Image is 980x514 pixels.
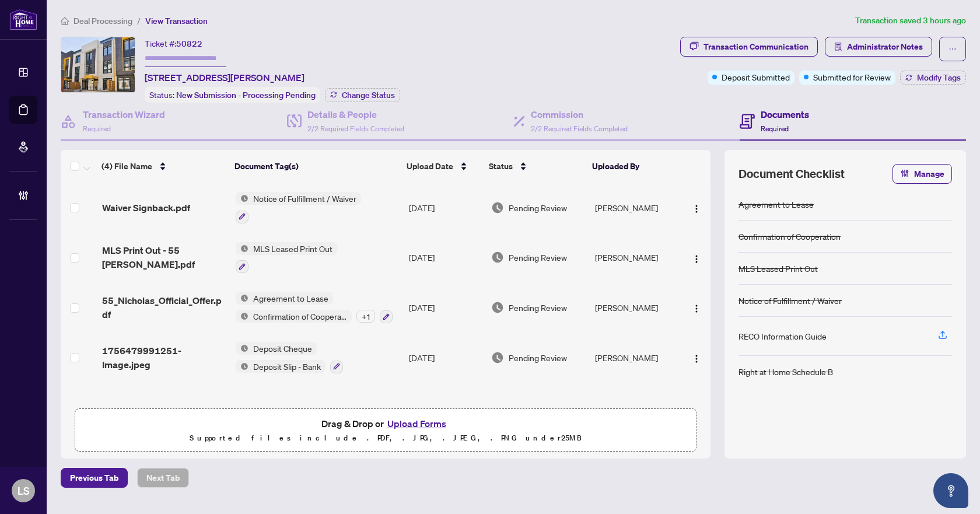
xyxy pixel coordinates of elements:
[590,282,681,333] td: [PERSON_NAME]
[892,164,952,184] button: Manage
[680,37,818,57] button: Transaction Communication
[687,198,706,217] button: Logo
[145,87,320,103] div: Status:
[761,107,809,121] h4: Documents
[307,107,404,121] h4: Details & People
[342,91,395,99] span: Change Status
[917,74,961,82] span: Modify Tags
[236,192,361,223] button: Status IconNotice of Fulfillment / Waiver
[590,233,681,283] td: [PERSON_NAME]
[738,330,827,342] div: RECO Information Guide
[489,160,513,173] span: Status
[509,351,567,364] span: Pending Review
[738,262,818,275] div: MLS Leased Print Out
[738,230,841,243] div: Confirmation of Cooperation
[834,43,842,51] span: solution
[491,351,504,364] img: Document Status
[176,90,316,100] span: New Submission - Processing Pending
[82,431,689,445] p: Supported files include .PDF, .JPG, .JPEG, .PNG under 25 MB
[687,248,706,267] button: Logo
[70,468,118,487] span: Previous Tab
[738,166,845,182] span: Document Checklist
[738,198,814,211] div: Agreement to Lease
[236,292,249,305] img: Status Icon
[587,150,678,183] th: Uploaded By
[825,37,932,57] button: Administrator Notes
[137,14,141,27] li: /
[102,201,190,215] span: Waiver Signback.pdf
[249,292,333,305] span: Agreement to Lease
[97,150,230,183] th: (4) File Name
[847,37,923,56] span: Administrator Notes
[236,342,249,355] img: Status Icon
[402,150,484,183] th: Upload Date
[404,282,487,333] td: [DATE]
[321,416,450,431] span: Drag & Drop or
[307,124,404,133] span: 2/2 Required Fields Completed
[236,310,249,323] img: Status Icon
[249,242,337,255] span: MLS Leased Print Out
[61,17,69,25] span: home
[249,342,317,355] span: Deposit Cheque
[325,88,400,102] button: Change Status
[75,409,696,452] span: Drag & Drop orUpload FormsSupported files include .PDF, .JPG, .JPEG, .PNG under25MB
[101,160,152,173] span: (4) File Name
[102,243,226,271] span: MLS Print Out - 55 [PERSON_NAME].pdf
[236,360,249,373] img: Status Icon
[590,183,681,233] td: [PERSON_NAME]
[590,333,681,383] td: [PERSON_NAME]
[914,165,944,183] span: Manage
[9,9,37,30] img: logo
[407,160,453,173] span: Upload Date
[61,37,135,92] img: IMG-C12352343_1.jpg
[687,348,706,367] button: Logo
[236,242,249,255] img: Status Icon
[83,124,111,133] span: Required
[176,39,202,49] span: 50822
[491,301,504,314] img: Document Status
[17,482,30,499] span: LS
[722,71,790,83] span: Deposit Submitted
[509,251,567,264] span: Pending Review
[236,242,337,274] button: Status IconMLS Leased Print Out
[145,37,202,50] div: Ticket #:
[404,233,487,283] td: [DATE]
[230,150,402,183] th: Document Tag(s)
[531,107,628,121] h4: Commission
[236,192,249,205] img: Status Icon
[692,354,701,363] img: Logo
[761,124,789,133] span: Required
[692,254,701,264] img: Logo
[692,304,701,313] img: Logo
[83,107,165,121] h4: Transaction Wizard
[738,365,833,378] div: Right at Home Schedule B
[236,342,343,373] button: Status IconDeposit ChequeStatus IconDeposit Slip - Bank
[137,468,189,488] button: Next Tab
[102,293,226,321] span: 55_Nicholas_Official_Offer.pdf
[813,71,891,83] span: Submitted for Review
[949,45,957,53] span: ellipsis
[855,14,966,27] article: Transaction saved 3 hours ago
[738,294,842,307] div: Notice of Fulfillment / Waiver
[404,333,487,383] td: [DATE]
[145,71,304,85] span: [STREET_ADDRESS][PERSON_NAME]
[236,292,393,323] button: Status IconAgreement to LeaseStatus IconConfirmation of Cooperation+1
[491,201,504,214] img: Document Status
[102,344,226,372] span: 1756479991251-Image.jpeg
[61,468,128,488] button: Previous Tab
[73,16,132,26] span: Deal Processing
[249,192,361,205] span: Notice of Fulfillment / Waiver
[509,201,567,214] span: Pending Review
[531,124,628,133] span: 2/2 Required Fields Completed
[703,37,808,56] div: Transaction Communication
[491,251,504,264] img: Document Status
[249,310,352,323] span: Confirmation of Cooperation
[384,416,450,431] button: Upload Forms
[900,71,966,85] button: Modify Tags
[404,183,487,233] td: [DATE]
[145,16,208,26] span: View Transaction
[687,298,706,317] button: Logo
[933,473,968,508] button: Open asap
[249,360,325,373] span: Deposit Slip - Bank
[356,310,375,323] div: + 1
